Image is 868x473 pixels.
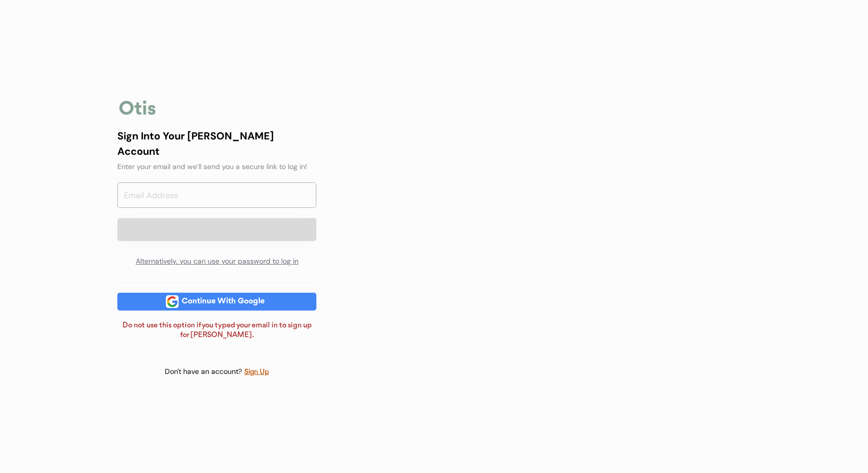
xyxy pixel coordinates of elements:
div: Do not use this option if you typed your email in to sign up for [PERSON_NAME]. [117,321,316,341]
div: Continue With Google [179,298,268,305]
div: Sign Up [244,366,269,378]
div: Sign Into Your [PERSON_NAME] Account [117,128,316,159]
div: Enter your email and we’ll send you a secure link to log in! [117,161,316,172]
div: Don't have an account? [165,367,244,377]
div: Alternatively, you can use your password to log in [117,251,316,272]
input: Email Address [117,182,316,208]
